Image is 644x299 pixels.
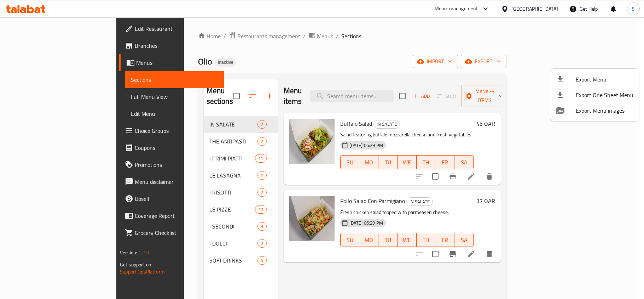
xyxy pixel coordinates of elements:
li: Export menu items [550,72,639,87]
li: Export Menu images [550,103,639,118]
li: Export one sheet menu items [550,87,639,103]
span: Export Menu [576,75,633,84]
span: Export Menu images [576,106,633,115]
span: Export One Sheet Menu [576,91,633,99]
